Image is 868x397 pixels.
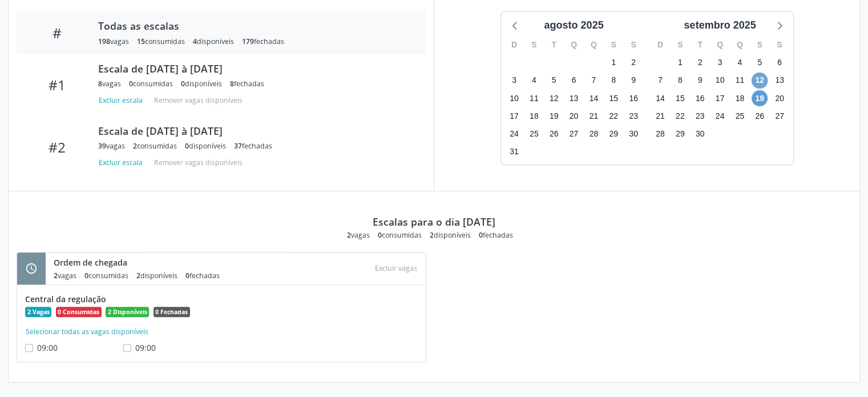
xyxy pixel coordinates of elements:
span: segunda-feira, 29 de setembro de 2025 [672,126,688,142]
div: vagas [98,37,129,46]
span: 0 [378,230,382,240]
span: 8 [98,79,102,89]
div: T [544,36,564,54]
span: quarta-feira, 3 de setembro de 2025 [712,55,728,71]
span: terça-feira, 26 de agosto de 2025 [546,126,562,142]
span: segunda-feira, 18 de agosto de 2025 [526,108,542,124]
div: agosto 2025 [539,18,608,33]
div: Q [710,36,730,54]
span: quinta-feira, 11 de setembro de 2025 [732,73,748,89]
span: sexta-feira, 22 de agosto de 2025 [605,108,621,124]
button: Selecionar todas as vagas disponíveis [25,326,149,338]
div: S [750,36,770,54]
span: 8 [230,79,234,89]
span: domingo, 14 de setembro de 2025 [652,90,668,106]
span: sábado, 13 de setembro de 2025 [772,73,788,89]
div: consumidas [129,79,173,89]
span: terça-feira, 23 de setembro de 2025 [692,108,708,124]
span: sexta-feira, 19 de setembro de 2025 [752,90,768,106]
span: 2 [133,141,137,151]
div: consumidas [137,37,185,46]
div: disponíveis [185,141,226,151]
div: Todas as escalas [98,19,410,32]
div: #2 [25,139,90,155]
span: domingo, 7 de setembro de 2025 [652,73,668,89]
span: terça-feira, 16 de setembro de 2025 [692,90,708,106]
div: fechadas [185,271,220,280]
span: domingo, 10 de agosto de 2025 [506,90,522,106]
span: sexta-feira, 26 de setembro de 2025 [752,108,768,124]
div: vagas [54,271,76,280]
i: schedule [25,262,38,275]
span: quinta-feira, 14 de agosto de 2025 [586,90,601,106]
span: segunda-feira, 1 de setembro de 2025 [672,55,688,71]
span: 09:00 [37,342,58,353]
span: segunda-feira, 15 de setembro de 2025 [672,90,688,106]
span: 2 [54,271,58,280]
span: domingo, 24 de agosto de 2025 [506,126,522,142]
span: 4 [193,37,197,46]
div: Escala de [DATE] à [DATE] [98,62,410,75]
div: Q [564,36,584,54]
div: S [604,36,624,54]
div: Q [730,36,750,54]
span: quarta-feira, 24 de setembro de 2025 [712,108,728,124]
span: terça-feira, 30 de setembro de 2025 [692,126,708,142]
span: domingo, 3 de agosto de 2025 [506,73,522,89]
span: 198 [98,37,110,46]
div: D [504,36,524,54]
span: sábado, 9 de agosto de 2025 [625,73,641,89]
div: vagas [98,79,121,89]
div: consumidas [84,271,128,280]
div: consumidas [133,141,177,151]
span: 39 [98,141,106,151]
div: Escolha as vagas para excluir [370,260,422,276]
div: Central da regulação [25,293,418,305]
span: terça-feira, 5 de agosto de 2025 [546,73,562,89]
span: domingo, 28 de setembro de 2025 [652,126,668,142]
span: 2 Vagas [25,307,51,317]
span: 2 [136,271,140,280]
div: Escalas para o dia [DATE] [373,215,495,228]
span: segunda-feira, 25 de agosto de 2025 [526,126,542,142]
span: 0 [84,271,88,280]
span: sexta-feira, 12 de setembro de 2025 [752,73,768,89]
span: terça-feira, 2 de setembro de 2025 [692,55,708,71]
span: sábado, 16 de agosto de 2025 [625,90,641,106]
span: sexta-feira, 1 de agosto de 2025 [605,55,621,71]
div: disponíveis [136,271,177,280]
span: quinta-feira, 25 de setembro de 2025 [732,108,748,124]
div: disponíveis [181,79,222,89]
div: Q [584,36,604,54]
span: sexta-feira, 29 de agosto de 2025 [605,126,621,142]
span: 0 [129,79,133,89]
div: disponíveis [193,37,234,46]
div: S [524,36,544,54]
div: S [770,36,790,54]
span: terça-feira, 19 de agosto de 2025 [546,108,562,124]
div: Ordem de chegada [54,256,228,268]
span: sábado, 2 de agosto de 2025 [625,55,641,71]
span: segunda-feira, 8 de setembro de 2025 [672,73,688,89]
span: 09:00 [135,342,156,353]
span: domingo, 21 de setembro de 2025 [652,108,668,124]
span: sábado, 30 de agosto de 2025 [625,126,641,142]
span: 0 [479,230,483,240]
span: segunda-feira, 22 de setembro de 2025 [672,108,688,124]
span: sábado, 20 de setembro de 2025 [772,90,788,106]
span: 0 [185,141,189,151]
span: quinta-feira, 28 de agosto de 2025 [586,126,601,142]
div: S [670,36,690,54]
span: 2 [347,230,351,240]
div: fechadas [479,230,513,240]
span: 0 Fechadas [154,307,190,317]
span: 37 [234,141,242,151]
span: quarta-feira, 17 de setembro de 2025 [712,90,728,106]
span: segunda-feira, 11 de agosto de 2025 [526,90,542,106]
span: segunda-feira, 4 de agosto de 2025 [526,73,542,89]
span: 179 [242,37,254,46]
span: 0 [185,271,189,280]
div: fechadas [230,79,264,89]
div: S [624,36,644,54]
span: quinta-feira, 18 de setembro de 2025 [732,90,748,106]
